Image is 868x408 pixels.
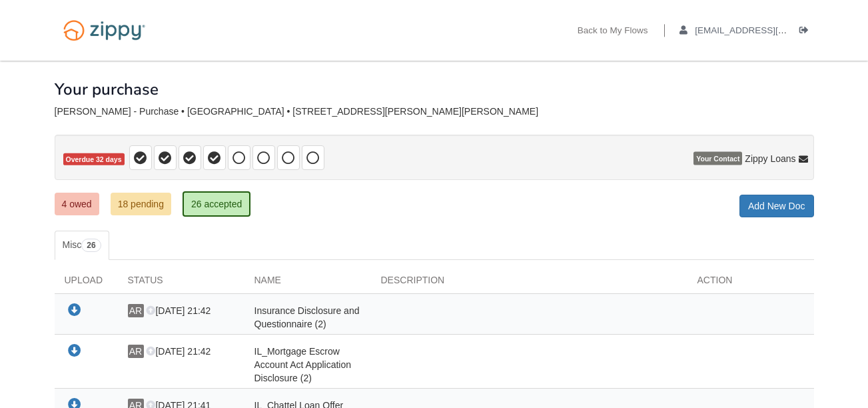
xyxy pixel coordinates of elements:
[695,25,847,35] span: andcook84@outlook.com
[371,273,687,293] div: Description
[146,305,211,316] span: [DATE] 21:42
[146,346,211,357] span: [DATE] 21:42
[578,25,648,39] a: Back to My Flows
[118,273,244,293] div: Status
[799,25,814,39] a: Log out
[254,346,352,383] span: IL_Mortgage Escrow Account Act Application Disclosure (2)
[68,305,81,316] a: Download Insurance Disclosure and Questionnaire (2)
[81,239,101,252] span: 26
[68,346,81,357] a: Download IL_Mortgage Escrow Account Act Application Disclosure (2)
[183,191,250,217] a: 26 accepted
[739,195,814,217] a: Add New Doc
[55,273,118,293] div: Upload
[55,231,109,260] a: Misc
[679,25,848,39] a: edit profile
[111,193,171,215] a: 18 pending
[244,273,371,293] div: Name
[254,305,360,329] span: Insurance Disclosure and Questionnaire (2)
[128,345,144,358] span: AR
[55,193,99,215] a: 4 owed
[687,273,814,293] div: Action
[55,81,159,98] h1: Your purchase
[693,152,742,165] span: Your Contact
[55,13,154,47] img: Logo
[128,304,144,317] span: AR
[745,152,795,165] span: Zippy Loans
[55,106,814,117] div: [PERSON_NAME] - Purchase • [GEOGRAPHIC_DATA] • [STREET_ADDRESS][PERSON_NAME][PERSON_NAME]
[63,153,125,166] span: Overdue 32 days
